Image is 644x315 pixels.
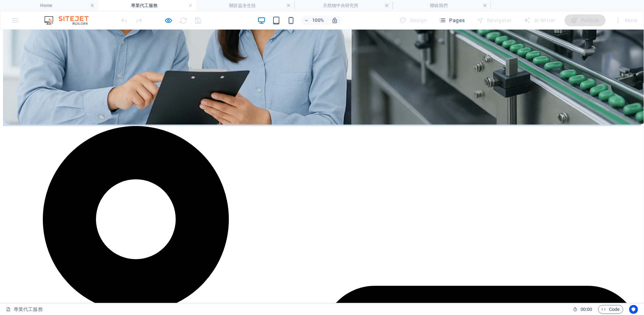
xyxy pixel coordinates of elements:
[196,1,295,10] h4: 關於益全生技
[295,1,393,10] h4: 天然物中央研究所
[629,305,638,314] button: Usercentrics
[397,14,430,26] div: Design (Ctrl+Alt+Y)
[439,17,465,24] span: Pages
[573,305,592,314] h6: Session time
[602,305,620,314] span: Code
[6,305,43,314] a: Click to cancel selection. Double-click to open Pages
[42,16,98,25] img: Editor Logo
[598,305,623,314] button: Code
[312,16,324,25] h6: 100%
[586,306,587,312] span: :
[581,305,592,314] span: 00 00
[436,14,468,26] button: Pages
[331,17,338,24] i: On resize automatically adjust zoom level to fit chosen device.
[98,1,196,10] h4: 專業代工服務
[301,16,327,25] button: 100%
[393,1,491,10] h4: 聯絡我們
